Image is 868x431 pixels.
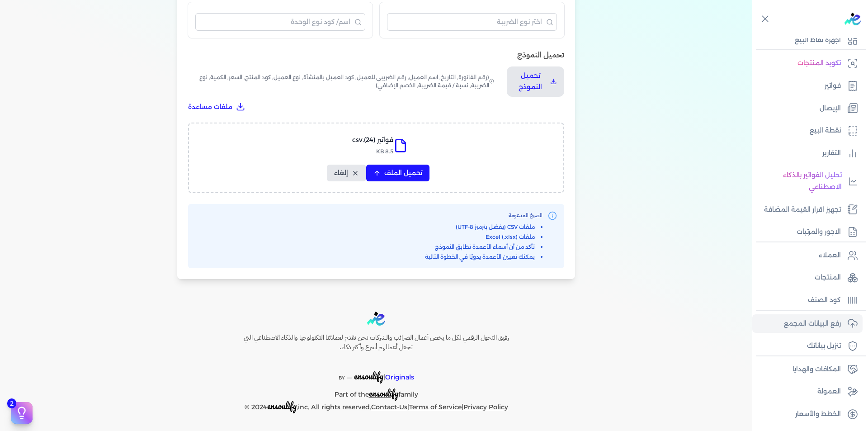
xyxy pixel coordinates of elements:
span: ملفات مساعدة [188,102,232,112]
h3: الصيغ المدعومة [425,211,542,219]
li: تأكد من أن أسماء الأعمدة تطابق النموذج [425,243,542,251]
p: المنتجات [815,272,841,284]
button: تحميل الملف [366,165,429,181]
a: Contact-Us [371,403,407,411]
img: logo [844,13,861,25]
a: Terms of Service [409,403,462,411]
h3: تحميل النموذج [188,49,564,61]
p: تجهيز اقرار القيمة المضافة [764,204,841,216]
a: تحليل الفواتير بالذكاء الاصطناعي [752,166,863,196]
p: 8.5 KB [352,146,393,157]
p: الخطط والأسعار [795,408,841,420]
a: الاجور والمرتبات [752,223,863,242]
p: الاجور والمرتبات [797,226,841,238]
span: ensoulify [369,386,398,400]
a: فواتير [752,76,863,95]
a: المنتجات [752,268,863,287]
p: تكويد المنتجات [797,57,841,69]
a: اجهزة نقاط البيع [752,31,863,50]
a: العملاء [752,246,863,265]
p: تحليل الفواتير بالذكاء الاصطناعي [757,170,842,193]
p: المكافات والهدايا [793,364,841,375]
input: البحث [195,13,365,31]
a: Privacy Policy [463,403,508,411]
button: 2 [11,402,33,424]
p: | [224,360,528,384]
a: نقطة البيع [752,121,863,140]
span: إلغاء [334,168,348,178]
input: البحث [387,13,557,31]
p: التقارير [822,147,841,159]
span: (رقم الفاتورة, التاريخ, اسم العميل, رقم الضريبي للعميل, كود العميل بالمنشأة, نوع العميل, كود المن... [188,66,496,97]
a: تنزيل بياناتك [752,336,863,355]
p: كود الصنف [808,294,841,306]
a: كود الصنف [752,291,863,310]
p: رفع البيانات المجمع [784,318,841,330]
span: BY [339,375,345,381]
p: تحميل النموذج [514,70,547,93]
p: فواتير (24).csv [352,134,393,146]
a: تكويد المنتجات [752,54,863,73]
p: العملاء [819,250,841,261]
p: Part of the family [224,384,528,401]
a: المكافات والهدايا [752,360,863,379]
img: logo [367,312,385,326]
p: نقطة البيع [810,125,841,137]
button: إلغاء [327,165,366,181]
span: تحميل الملف [384,168,422,178]
button: تحميل النموذج [507,66,564,97]
sup: __ [347,373,352,379]
p: الإيصال [820,103,841,114]
span: 2 [7,398,16,408]
li: يمكنك تعيين الأعمدة يدويًا في الخطوة التالية [425,253,542,261]
li: ملفات CSV (يفضل بترميز UTF-8) [425,223,542,231]
a: رفع البيانات المجمع [752,314,863,333]
p: العمولة [817,386,841,398]
h6: رفيق التحول الرقمي لكل ما يخص أعمال الضرائب والشركات نحن نقدم لعملائنا التكنولوجيا والذكاء الاصطن... [224,333,528,352]
a: التقارير [752,144,863,163]
a: ensoulify [369,390,398,398]
p: © 2024 ,inc. All rights reserved. | | [224,400,528,413]
li: ملفات Excel (.xlsx) [425,233,542,241]
p: تنزيل بياناتك [807,340,841,352]
span: Originals [385,373,414,381]
a: الإيصال [752,99,863,118]
span: ensoulify [267,399,297,413]
p: اجهزة نقاط البيع [795,34,841,46]
span: ensoulify [354,369,383,383]
a: العمولة [752,382,863,401]
p: فواتير [825,80,841,92]
a: الخطط والأسعار [752,405,863,424]
button: تحميل ملفات مساعدة [188,102,245,112]
a: تجهيز اقرار القيمة المضافة [752,200,863,219]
